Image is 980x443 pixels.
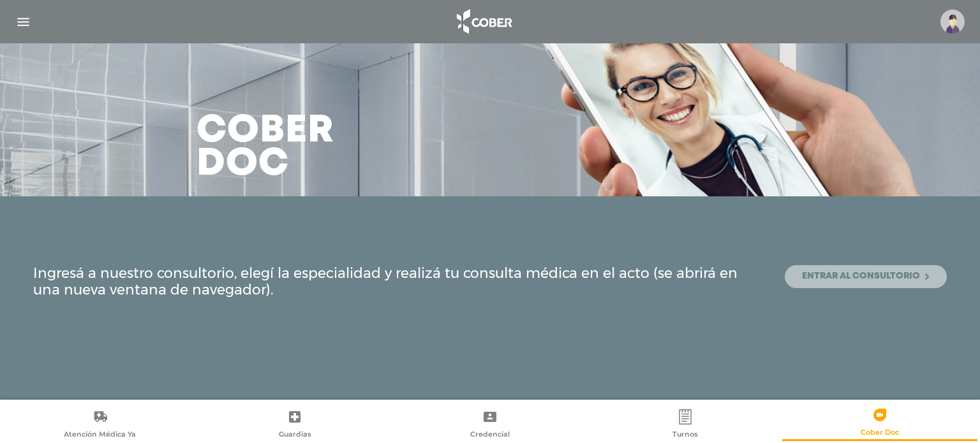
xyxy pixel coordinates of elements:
[588,409,783,441] a: Turnos
[861,428,899,439] span: Cober Doc
[782,407,977,439] a: Cober Doc
[392,409,588,441] a: Credencial
[785,265,947,288] a: Entrar al consultorio
[33,265,947,299] div: Ingresá a nuestro consultorio, elegí la especialidad y realizá tu consulta médica en el acto (se ...
[450,6,517,37] img: logo_cober_home-white.png
[279,430,311,441] span: Guardias
[198,409,393,441] a: Guardias
[197,115,334,181] h3: Cober doc
[3,409,198,441] a: Atención Médica Ya
[940,10,965,34] img: profile-placeholder.svg
[15,14,31,30] img: Cober_menu-lines-white.svg
[672,430,698,441] span: Turnos
[64,430,136,441] span: Atención Médica Ya
[470,430,510,441] span: Credencial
